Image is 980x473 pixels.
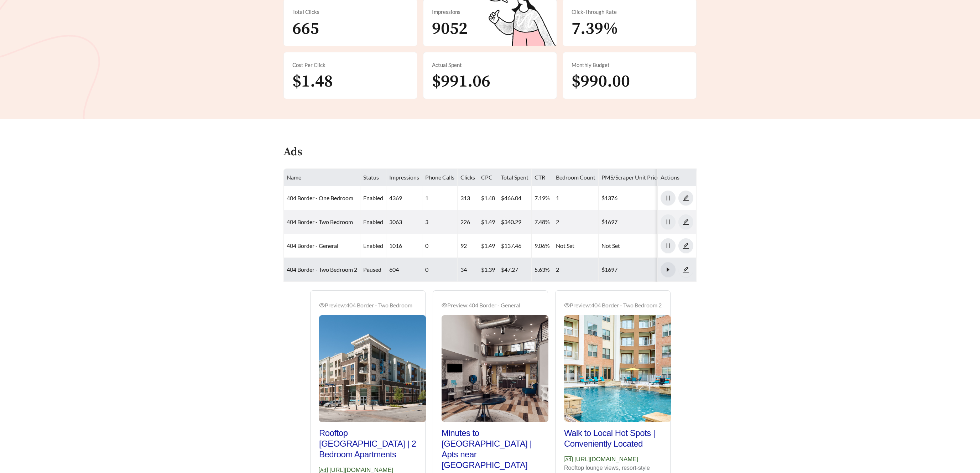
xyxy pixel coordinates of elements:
[458,210,478,234] td: 226
[599,234,663,258] td: Not Set
[363,242,383,249] span: enabled
[553,169,599,186] th: Bedroom Count
[386,210,422,234] td: 3063
[363,194,383,201] span: enabled
[553,186,599,210] td: 1
[422,186,458,210] td: 1
[661,238,676,253] button: pause
[498,210,532,234] td: $340.29
[432,18,468,40] span: 9052
[442,315,548,422] img: Preview_404 Border - General
[678,191,693,206] button: edit
[532,186,553,210] td: 7.19%
[432,61,548,69] div: Actual Spent
[599,210,663,234] td: $1697
[678,266,693,273] a: edit
[553,210,599,234] td: 2
[283,146,302,158] h4: Ads
[572,71,630,92] span: $990.00
[572,18,618,40] span: 7.39%
[658,169,697,186] th: Actions
[678,242,693,249] a: edit
[319,315,426,422] img: Preview_404 Border - Two Bedroom
[679,243,693,249] span: edit
[478,210,498,234] td: $1.49
[498,169,532,186] th: Total Spent
[678,262,693,277] button: edit
[679,219,693,225] span: edit
[532,210,553,234] td: 7.48%
[599,186,663,210] td: $1376
[679,266,693,273] span: edit
[422,169,458,186] th: Phone Calls
[564,315,671,422] img: Preview_404 Border - Two Bedroom 2
[442,428,539,471] h2: Minutes to [GEOGRAPHIC_DATA] | Apts near [GEOGRAPHIC_DATA]
[319,301,417,310] div: Preview: 404 Border - Two Bedroom
[498,234,532,258] td: $137.46
[553,258,599,282] td: 2
[599,258,663,282] td: $1697
[678,238,693,253] button: edit
[532,234,553,258] td: 9.06%
[661,195,675,201] span: pause
[292,61,408,69] div: Cost Per Click
[535,174,545,181] span: CTR
[360,169,386,186] th: Status
[458,186,478,210] td: 313
[564,428,662,449] h2: Walk to Local Hot Spots | Conveniently Located
[386,258,422,282] td: 604
[284,169,360,186] th: Name
[678,214,693,229] button: edit
[287,218,353,225] a: 404 Border - Two Bedroom
[292,71,333,92] span: $1.48
[292,18,319,40] span: 665
[442,302,447,308] span: eye
[422,258,458,282] td: 0
[572,8,688,16] div: Click-Through Rate
[481,174,492,181] span: CPC
[564,456,573,462] span: Ad
[661,266,675,273] span: caret-right
[553,234,599,258] td: Not Set
[661,262,676,277] button: caret-right
[678,194,693,201] a: edit
[564,302,570,308] span: eye
[386,169,422,186] th: Impressions
[432,8,548,16] div: Impressions
[572,61,688,69] div: Monthly Budget
[661,219,675,225] span: pause
[319,467,328,473] span: Ad
[564,301,662,310] div: Preview: 404 Border - Two Bedroom 2
[679,195,693,201] span: edit
[661,191,676,206] button: pause
[498,186,532,210] td: $466.04
[319,302,325,308] span: eye
[678,218,693,225] a: edit
[498,258,532,282] td: $47.27
[422,210,458,234] td: 3
[458,234,478,258] td: 92
[287,242,338,249] a: 404 Border - General
[599,169,663,186] th: PMS/Scraper Unit Price
[287,266,357,273] a: 404 Border - Two Bedroom 2
[564,455,662,464] p: [URL][DOMAIN_NAME]
[287,194,353,201] a: 404 Border - One Bedroom
[442,301,539,310] div: Preview: 404 Border - General
[432,71,490,92] span: $991.06
[386,234,422,258] td: 1016
[363,218,383,225] span: enabled
[363,266,381,273] span: paused
[458,258,478,282] td: 34
[292,8,408,16] div: Total Clicks
[661,243,675,249] span: pause
[386,186,422,210] td: 4369
[478,186,498,210] td: $1.48
[661,214,676,229] button: pause
[532,258,553,282] td: 5.63%
[478,258,498,282] td: $1.39
[478,234,498,258] td: $1.49
[422,234,458,258] td: 0
[458,169,478,186] th: Clicks
[319,428,417,460] h2: Rooftop [GEOGRAPHIC_DATA] | 2 Bedroom Apartments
